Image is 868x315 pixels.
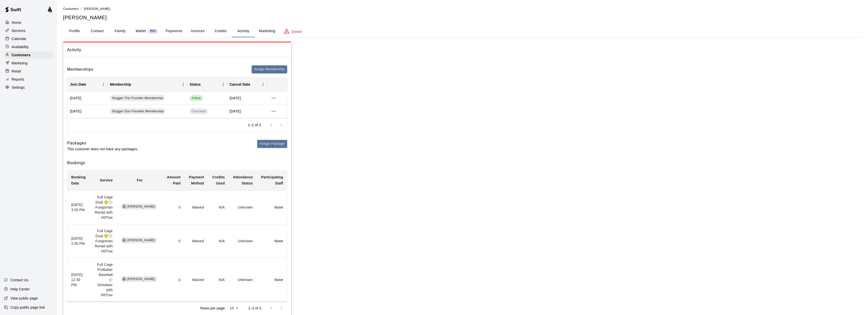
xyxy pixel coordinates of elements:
[86,81,93,88] button: Sort
[4,67,53,75] a: Retail
[190,95,203,101] span: Active
[227,77,267,91] div: Cancel Date
[219,81,227,88] button: Menu
[187,77,227,91] div: Status
[67,146,138,152] p: This customer does not have any packages.
[232,25,255,37] button: Activity
[122,204,126,209] div: Stephanie Koontz
[257,140,287,148] button: Assign Package
[4,19,53,26] a: Home
[228,305,240,312] div: 10
[184,224,208,258] td: Waived
[71,175,86,185] b: Booking Date
[90,191,117,224] td: Full Cage Dual 🥎⚾ Fungoman Rental with HitTrax
[110,108,167,114] a: Slugger Duo Founder Membership
[100,178,113,182] b: Service
[212,175,225,185] b: Credits Used
[163,258,184,302] td: 0
[47,6,53,12] img: Ashton Zeiher
[125,204,157,209] span: [PERSON_NAME]
[67,258,90,302] th: [DATE] 12:30 PM
[110,96,165,101] span: Slugger Trio Founder Membership
[259,81,267,88] button: Menu
[10,296,38,301] p: View public page
[291,29,302,34] p: Delete
[12,36,26,41] p: Calendar
[229,258,257,302] td: Unknown
[12,28,26,33] p: Services
[12,52,30,58] p: Customers
[67,92,107,105] div: [DATE]
[125,238,157,243] span: [PERSON_NAME]
[90,258,117,302] td: Full Cage ProBatter Baseball ⚾ Simulator with HItTrax
[12,44,29,49] p: Availability
[255,25,279,37] button: Marketing
[110,109,165,114] span: Slugger Duo Founder Membership
[67,160,287,166] h6: Bookings
[137,178,143,182] b: For
[233,175,253,185] b: Attendance Status
[163,191,184,224] td: 0
[4,59,53,67] a: Marketing
[208,191,229,224] td: N/A
[10,277,28,283] p: Contact Us
[250,81,257,88] button: Sort
[63,7,79,11] a: Customers
[230,109,241,114] span: [DATE]
[4,76,53,83] div: Reports
[230,77,250,91] div: Cancel Date
[189,175,204,185] b: Payment Method
[67,66,93,73] h6: Memberships
[186,25,209,37] button: Invoices
[63,25,86,37] button: Profile
[252,65,287,73] button: Assign Membership
[261,205,283,210] p: None
[67,170,287,302] table: simple table
[67,191,90,224] th: [DATE] 3:30 PM
[110,95,167,101] a: Slugger Trio Founder Membership
[12,69,21,74] p: Retail
[136,28,146,34] p: Wallet
[190,77,201,91] div: Status
[10,287,30,292] p: Help Center
[4,35,53,43] a: Calendar
[122,277,126,281] div: Stephanie Koontz
[190,108,208,114] span: Canceled
[10,305,45,310] p: Copy public page link
[81,6,82,11] li: /
[248,122,261,127] p: 1–2 of 2
[4,43,53,51] a: Availability
[4,84,53,91] div: Settings
[229,191,257,224] td: Unknown
[84,7,110,11] span: [PERSON_NAME]
[86,25,109,37] button: Contact
[70,77,86,91] div: Join Date
[12,77,24,82] p: Reports
[4,27,53,34] div: Services
[12,85,25,90] p: Settings
[261,277,283,282] p: None
[184,191,208,224] td: Waived
[125,277,157,282] span: [PERSON_NAME]
[261,238,283,244] p: None
[148,29,158,33] span: New
[90,224,117,258] td: Full Cage Dual 🥎⚾ Fungoman Rental with HitTrax
[269,94,278,102] button: more actions
[107,77,187,91] div: Membership
[229,224,257,258] td: Unknown
[67,47,287,53] span: Activity
[163,224,184,258] td: 0
[190,96,203,101] span: Active
[67,105,107,118] div: [DATE]
[67,140,138,146] h6: Packages
[261,175,283,185] b: Participating Staff
[167,175,181,185] b: Amount Paid
[122,238,126,243] div: Stephanie Koontz
[110,77,131,91] div: Membership
[63,7,79,11] span: Customers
